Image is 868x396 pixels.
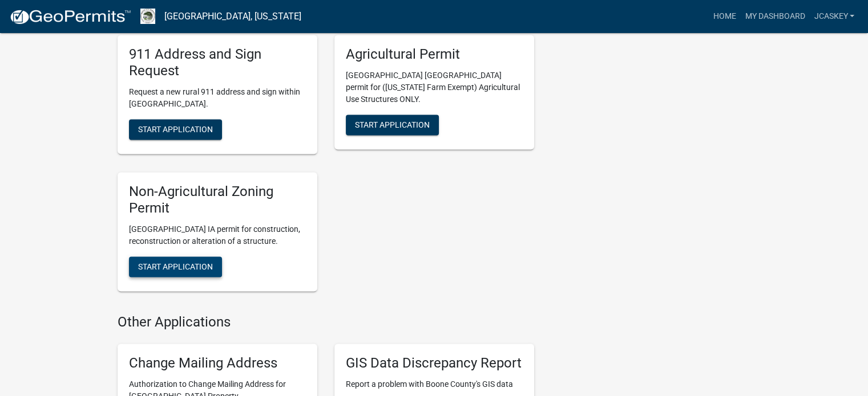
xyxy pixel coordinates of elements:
a: Home [708,6,740,27]
p: Report a problem with Boone County's GIS data [346,378,523,390]
button: Start Application [129,256,222,277]
h5: 911 Address and Sign Request [129,46,306,79]
img: Boone County, Iowa [140,9,155,24]
p: [GEOGRAPHIC_DATA] [GEOGRAPHIC_DATA] permit for ([US_STATE] Farm Exempt) Agricultural Use Structur... [346,70,523,105]
button: Start Application [129,119,222,140]
h5: Agricultural Permit [346,46,523,63]
h5: Change Mailing Address [129,355,306,371]
h5: Non-Agricultural Zoning Permit [129,183,306,217]
span: Start Application [138,262,213,271]
h5: GIS Data Discrepancy Report [346,355,523,371]
h4: Other Applications [118,314,534,330]
span: Start Application [355,120,430,129]
button: Start Application [346,115,439,135]
p: [GEOGRAPHIC_DATA] IA permit for construction, reconstruction or alteration of a structure. [129,223,306,247]
a: [GEOGRAPHIC_DATA], [US_STATE] [164,7,301,26]
p: Request a new rural 911 address and sign within [GEOGRAPHIC_DATA]. [129,86,306,110]
span: Start Application [138,125,213,134]
a: My Dashboard [740,6,809,27]
a: jcaskey [809,6,859,27]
